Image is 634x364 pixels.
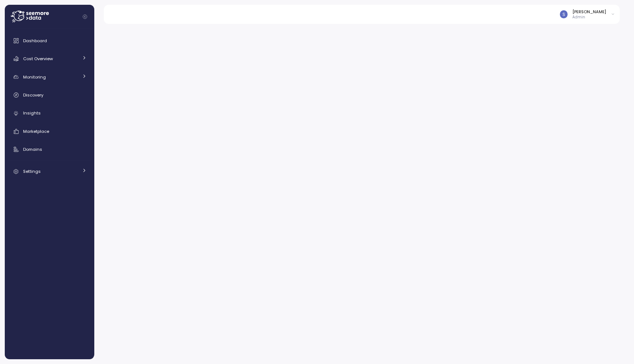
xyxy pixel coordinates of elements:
a: Domains [8,142,91,157]
a: Cost Overview [8,51,91,66]
p: Admin [572,15,606,20]
a: Insights [8,106,91,121]
div: [PERSON_NAME] [572,9,606,15]
span: Monitoring [23,74,46,80]
span: Settings [23,168,41,174]
a: Dashboard [8,33,91,48]
span: Dashboard [23,38,47,44]
span: Cost Overview [23,56,53,62]
a: Discovery [8,88,91,102]
span: Discovery [23,92,43,98]
button: Collapse navigation [80,14,90,19]
span: Insights [23,110,41,116]
img: ACg8ocLCy7HMj59gwelRyEldAl2GQfy23E10ipDNf0SDYCnD3y85RA=s96-c [560,10,568,18]
a: Monitoring [8,70,91,84]
a: Marketplace [8,124,91,139]
span: Marketplace [23,128,49,134]
a: Settings [8,164,91,179]
span: Domains [23,146,42,152]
